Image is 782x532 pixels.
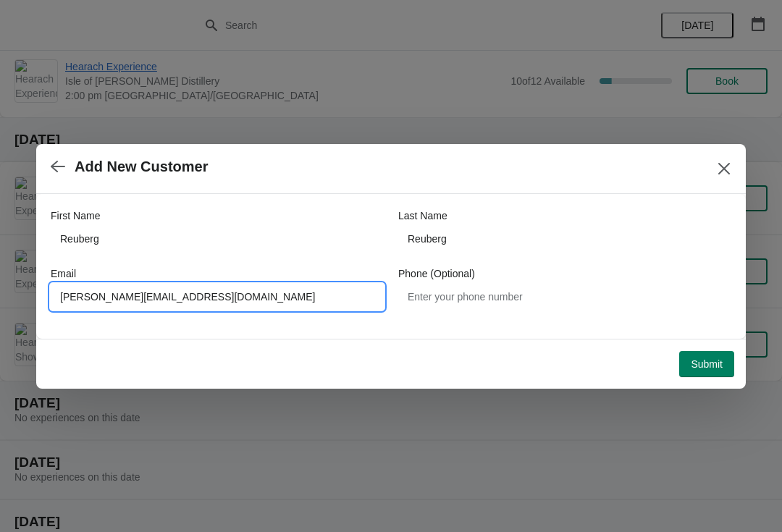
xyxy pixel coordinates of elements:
[679,351,734,377] button: Submit
[75,159,208,175] h2: Add New Customer
[398,208,447,223] label: Last Name
[398,266,475,281] label: Phone (Optional)
[51,266,76,281] label: Email
[711,156,737,182] button: Close
[51,226,384,252] input: John
[691,358,723,370] span: Submit
[51,284,384,310] input: Enter your email
[398,284,731,310] input: Enter your phone number
[51,208,100,223] label: First Name
[398,226,731,252] input: Smith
